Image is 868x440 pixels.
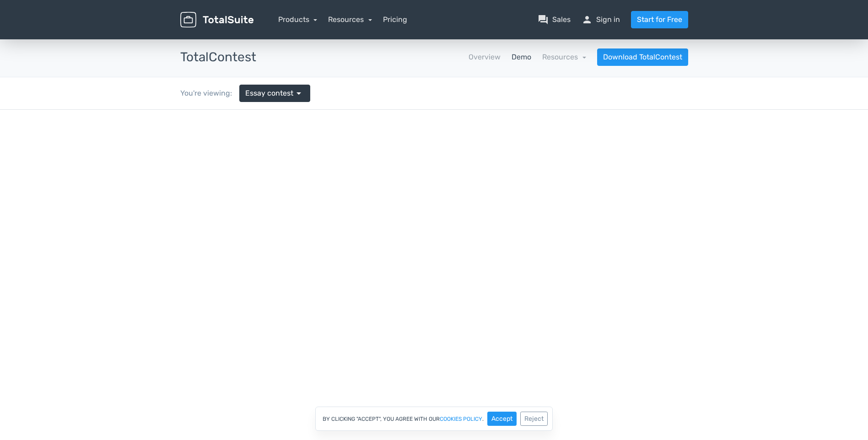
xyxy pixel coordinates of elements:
a: personSign in [582,14,620,25]
a: Resources [328,15,372,24]
a: Download TotalContest [597,48,688,66]
a: Products [278,15,318,24]
h3: TotalContest [180,50,256,64]
a: question_answerSales [538,14,571,25]
a: Resources [542,53,586,61]
a: Essay contest arrow_drop_down [239,85,310,102]
div: You're viewing: [180,88,239,99]
a: cookies policy [440,416,482,422]
a: Start for Free [631,11,688,28]
button: Reject [520,412,548,426]
img: TotalSuite for WordPress [180,12,253,28]
button: Accept [487,412,517,426]
span: arrow_drop_down [293,88,304,99]
span: person [582,14,593,25]
a: Pricing [383,14,407,25]
a: Demo [512,52,531,63]
span: Essay contest [245,88,293,99]
a: Overview [469,52,501,63]
span: question_answer [538,14,549,25]
div: By clicking "Accept", you agree with our . [315,407,553,431]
